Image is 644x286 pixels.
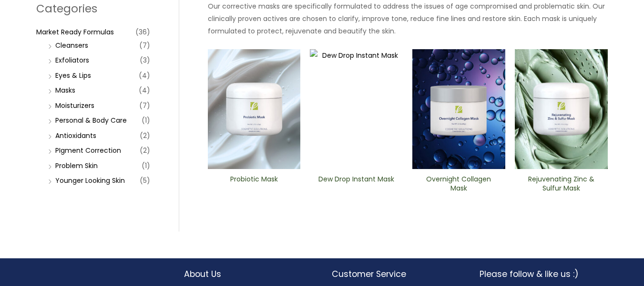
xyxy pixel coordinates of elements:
span: (4) [139,84,150,97]
a: Moisturizers [55,101,94,110]
a: Probiotic Mask [215,175,292,196]
span: (1) [142,159,150,172]
span: (36) [135,25,150,39]
a: Market Ready Formulas [36,27,114,37]
a: Cleansers [55,41,88,50]
a: Personal & Body Care [55,116,127,125]
h2: Rejuvenating Zinc & Sulfur ​Mask [523,175,600,193]
a: Younger Looking Skin [55,176,125,185]
a: Rejuvenating Zinc & Sulfur ​Mask [523,175,600,196]
span: (1) [142,114,150,127]
span: (2) [140,129,150,142]
a: Antioxidants [55,131,96,140]
h2: About Us [184,268,313,280]
img: Probiotic Mask [208,49,301,169]
img: Overnight Collagen Mask [412,49,505,169]
span: (7) [139,99,150,112]
span: (7) [139,39,150,52]
a: Masks [55,85,75,95]
a: Exfoliators [55,55,89,65]
a: Eyes & Lips [55,71,91,80]
h2: Customer Service [332,268,460,280]
span: (3) [140,53,150,67]
a: PIgment Correction [55,146,121,155]
a: Dew Drop Instant Mask [318,175,395,196]
h2: Please follow & like us :) [480,268,608,280]
img: Dew Drop Instant Mask [310,49,403,169]
h2: Dew Drop Instant Mask [318,175,395,193]
span: (4) [139,69,150,82]
h2: Probiotic Mask [215,175,292,193]
img: Rejuvenating Zinc & Sulfur ​Mask [515,49,608,169]
span: (2) [140,144,150,157]
a: Overnight Collagen Mask [420,175,497,196]
a: Problem Skin [55,161,98,170]
h2: Overnight Collagen Mask [420,175,497,193]
span: (5) [140,174,150,187]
